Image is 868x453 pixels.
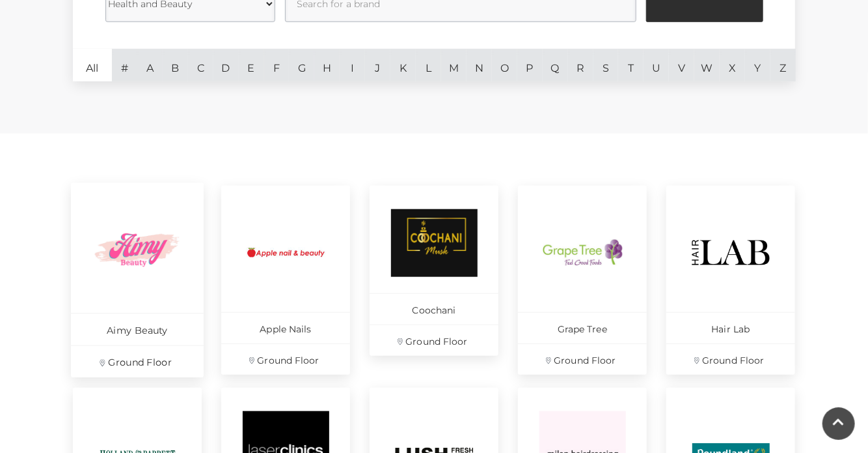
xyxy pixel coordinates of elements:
p: Ground Floor [221,343,350,375]
a: R [568,49,593,81]
p: Grape Tree [518,312,647,343]
a: P [517,49,543,81]
a: U [644,49,669,81]
a: B [163,49,188,81]
a: L [416,49,441,81]
p: Coochani [370,293,498,325]
p: Hair Lab [666,312,795,343]
p: Ground Floor [370,325,498,356]
p: Ground Floor [71,345,204,377]
a: S [593,49,619,81]
a: Aimy Beauty Ground Floor [71,183,204,378]
a: F [264,49,290,81]
a: N [467,49,492,81]
a: H [314,49,340,81]
a: A [137,49,163,81]
a: I [340,49,365,81]
a: K [390,49,416,81]
p: Aimy Beauty [71,313,204,345]
a: Grape Tree Ground Floor [518,186,647,375]
a: G [289,49,314,81]
a: T [618,49,644,81]
p: Apple Nails [221,312,350,343]
a: All [73,49,112,81]
p: Ground Floor [666,343,795,375]
a: Apple Nails Ground Floor [221,186,350,375]
a: X [720,49,745,81]
p: Ground Floor [518,343,647,375]
a: D [213,49,239,81]
a: Y [745,49,770,81]
a: E [239,49,264,81]
a: C [188,49,213,81]
a: Q [543,49,568,81]
a: W [694,49,720,81]
a: # [112,49,137,81]
a: O [492,49,517,81]
a: Z [770,49,796,81]
a: J [365,49,390,81]
a: Coochani Ground Floor [370,186,498,356]
a: Hair Lab Ground Floor [666,186,795,375]
a: M [441,49,467,81]
a: V [669,49,694,81]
